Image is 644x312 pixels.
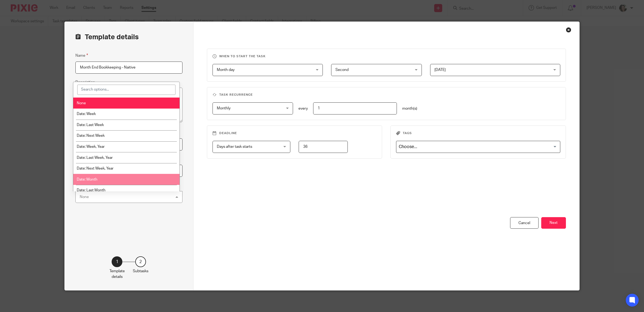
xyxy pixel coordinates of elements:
span: Date: Month [77,178,97,181]
label: Description [75,80,95,85]
div: Search for option [396,141,560,153]
input: Search for option [397,142,557,152]
span: Days after task starts [217,145,252,149]
span: Month day [217,68,235,72]
span: Date: Next Week, Year [77,167,114,170]
h3: Deadline [213,131,377,135]
p: Subtasks [133,268,148,274]
span: None [77,101,86,105]
span: Date: Next Week [77,134,105,138]
input: Search options... [77,85,175,95]
p: every [298,106,308,111]
span: Date: Last Week, Year [77,156,113,160]
span: Date: Last Week [77,123,104,127]
span: Date: Last Month [77,188,105,192]
div: 1 [112,256,122,267]
div: Close this dialog window [566,27,571,33]
h2: Template details [75,33,139,42]
span: [DATE] [434,68,446,72]
div: 2 [135,256,146,267]
div: Cancel [510,217,539,229]
span: Monthly [217,106,230,110]
h3: Task recurrence [213,93,561,97]
span: month(s) [402,107,417,110]
span: Second [335,68,349,72]
span: Date: Week, Year [77,145,105,149]
p: Template details [109,268,125,279]
h3: Tags [396,131,560,135]
div: None [80,195,89,199]
span: Date: Week [77,112,96,116]
label: Name [75,52,88,59]
h3: When to start the task [213,54,561,59]
button: Next [541,217,566,229]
